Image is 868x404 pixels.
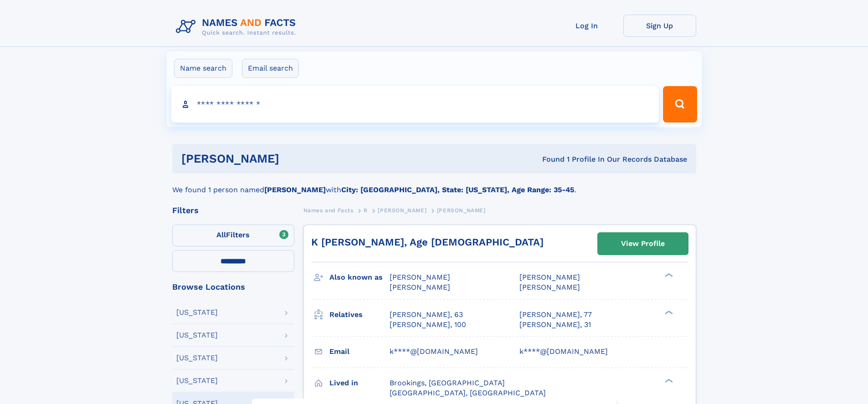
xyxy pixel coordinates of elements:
[329,375,390,391] h3: Lived in
[390,320,466,330] a: [PERSON_NAME], 100
[364,207,368,214] span: R
[663,309,673,315] div: ❯
[311,236,544,248] a: K [PERSON_NAME], Age [DEMOGRAPHIC_DATA]
[181,153,411,164] h1: [PERSON_NAME]
[437,207,486,214] span: [PERSON_NAME]
[172,206,294,215] div: Filters
[172,225,294,246] label: Filters
[174,59,232,78] label: Name search
[378,207,426,214] span: [PERSON_NAME]
[390,283,450,291] span: [PERSON_NAME]
[378,205,426,216] a: [PERSON_NAME]
[303,205,354,216] a: Names and Facts
[242,59,299,78] label: Email search
[176,377,218,384] div: [US_STATE]
[216,230,226,239] span: All
[621,233,665,254] div: View Profile
[329,344,390,359] h3: Email
[663,378,673,384] div: ❯
[172,283,294,291] div: Browse Locations
[172,15,303,39] img: Logo Names and Facts
[329,307,390,322] h3: Relatives
[519,310,592,320] a: [PERSON_NAME], 77
[519,283,580,291] span: [PERSON_NAME]
[550,15,623,37] a: Log In
[329,270,390,285] h3: Also known as
[176,309,218,316] div: [US_STATE]
[519,273,580,281] span: [PERSON_NAME]
[623,15,696,37] a: Sign Up
[390,378,505,387] span: Brookings, [GEOGRAPHIC_DATA]
[390,389,546,397] span: [GEOGRAPHIC_DATA], [GEOGRAPHIC_DATA]
[176,332,218,339] div: [US_STATE]
[598,233,688,255] a: View Profile
[364,205,368,216] a: R
[171,86,659,123] input: search input
[172,174,696,195] div: We found 1 person named with .
[663,272,673,278] div: ❯
[411,154,687,164] div: Found 1 Profile In Our Records Database
[663,86,697,123] button: Search Button
[264,185,326,194] b: [PERSON_NAME]
[519,320,591,330] a: [PERSON_NAME], 31
[176,354,218,362] div: [US_STATE]
[390,310,463,320] a: [PERSON_NAME], 63
[341,185,574,194] b: City: [GEOGRAPHIC_DATA], State: [US_STATE], Age Range: 35-45
[390,273,450,281] span: [PERSON_NAME]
